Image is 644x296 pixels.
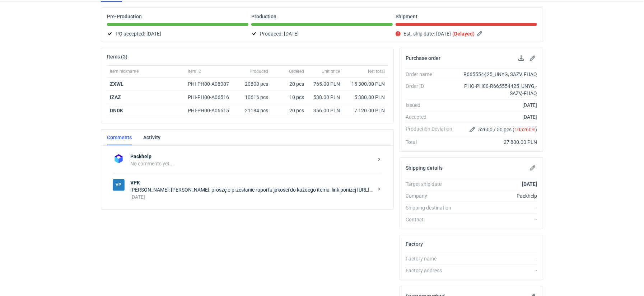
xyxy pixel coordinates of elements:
[406,267,458,274] div: Factory address
[188,80,236,88] div: PHI-PH00-A08007
[107,14,142,19] p: Pre-Production
[130,193,373,201] div: [DATE]
[522,181,537,187] strong: [DATE]
[368,69,385,74] span: Net total
[517,54,526,62] button: Download PO
[458,71,537,78] div: R665554425_UNYG, SAZV, FHAQ
[239,104,271,117] div: 21184 pcs
[528,164,537,172] button: Edit shipping details
[249,69,268,74] span: Produced
[528,54,537,62] button: Edit purchase order
[473,31,475,37] em: )
[406,71,458,78] div: Order name
[458,83,537,97] div: PHO-PH00-R665554425_UNYG,-SAZV,-FHAQ
[130,186,373,193] div: [PERSON_NAME]: [PERSON_NAME], proszę o przesłanie raportu jakości do każdego itemu, link poniżej ...
[113,153,125,165] img: Packhelp
[271,91,307,104] div: 10 pcs
[346,107,385,114] div: 7 120.00 PLN
[406,255,458,262] div: Factory name
[110,69,139,74] span: Item nickname
[113,179,125,191] figcaption: VP
[406,165,443,171] h2: Shipping details
[406,216,458,223] div: Contact
[476,29,485,38] button: Edit estimated shipping date
[310,94,340,101] div: 538.00 PLN
[458,255,537,262] div: -
[271,77,307,91] div: 20 pcs
[239,91,271,104] div: 10616 pcs
[188,69,201,74] span: Item ID
[310,107,340,114] div: 356.00 PLN
[406,138,458,146] div: Total
[406,204,458,211] div: Shipping destination
[458,102,537,109] div: [DATE]
[468,125,477,134] button: Edit production Deviation
[107,54,127,60] h2: Items (3)
[454,31,473,37] strong: Delayed
[406,55,440,61] h2: Purchase order
[143,130,160,145] a: Activity
[406,125,458,134] div: Production Deviation
[396,14,417,19] p: Shipment
[406,192,458,199] div: Company
[514,127,535,132] span: 105260%
[406,113,458,121] div: Accepted
[406,180,458,188] div: Target ship date
[188,94,236,101] div: PHI-PH00-A06516
[458,138,537,146] div: 27 800.00 PLN
[130,153,373,160] strong: Packhelp
[310,80,340,88] div: 765.00 PLN
[110,94,121,100] a: IZAZ
[284,29,299,38] span: [DATE]
[107,29,248,38] div: PO accepted:
[251,29,393,38] div: Produced:
[239,77,271,91] div: 20800 pcs
[458,113,537,121] div: [DATE]
[146,29,161,38] span: [DATE]
[458,267,537,274] div: -
[113,179,125,191] div: VPK
[322,69,340,74] span: Unit price
[130,179,373,186] strong: VPK
[458,192,537,199] div: Packhelp
[188,107,236,114] div: PHI-PH00-A06515
[458,204,537,211] div: -
[130,160,373,167] div: No comments yet...
[346,80,385,88] div: 15 300.00 PLN
[110,108,123,113] a: DNDK
[107,130,132,145] a: Comments
[406,83,458,97] div: Order ID
[346,94,385,101] div: 5 380.00 PLN
[478,126,537,133] span: 52600 / 50 pcs ( )
[452,31,454,37] em: (
[458,216,537,223] div: -
[436,29,451,38] span: [DATE]
[396,29,537,38] div: Est. ship date:
[251,14,276,19] p: Production
[406,102,458,109] div: Issued
[406,241,423,247] h2: Factory
[271,104,307,117] div: 20 pcs
[110,81,123,87] a: ZXWL
[289,69,304,74] span: Ordered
